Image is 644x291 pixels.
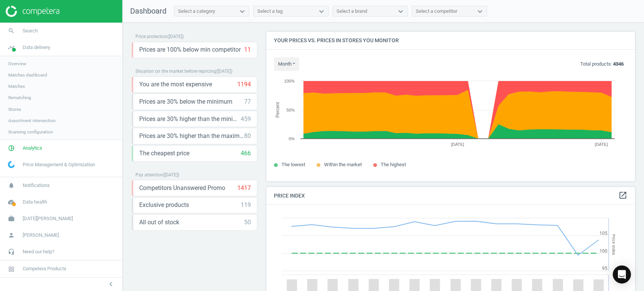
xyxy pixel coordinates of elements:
span: ( [DATE] ) [163,172,179,178]
span: Rematching [8,95,31,101]
span: ( [DATE] ) [168,34,184,39]
span: Analytics [23,145,42,152]
i: timeline [4,40,18,55]
span: You are the most expensive [139,80,212,89]
i: notifications [4,178,18,193]
tspan: Percent [275,102,280,118]
span: Scanning configuration [8,129,53,135]
span: Data health [23,199,47,205]
span: Assortment intersection [8,118,55,124]
div: 11 [244,46,251,54]
span: The lowest [281,162,305,167]
span: Search [23,28,38,34]
span: All out of stock [139,218,179,227]
div: 50 [244,218,251,227]
text: 105 [599,231,607,236]
span: [PERSON_NAME] [23,232,59,239]
div: Select a brand [337,8,367,15]
i: person [4,228,18,242]
span: Need our help? [23,248,54,255]
i: search [4,24,18,38]
div: Select a category [178,8,215,15]
span: Overview [8,61,26,67]
div: 466 [241,149,251,158]
i: open_in_new [618,191,627,200]
div: 1417 [237,184,251,192]
div: Select a tag [257,8,283,15]
b: 4346 [613,61,624,67]
span: Matches dashboard [8,72,47,78]
span: Price Management & Optimization [23,161,95,168]
span: The highest [381,162,406,167]
div: 80 [244,132,251,140]
span: The cheapest price [139,149,189,158]
span: Pay attention [135,172,163,178]
span: Data delivery [23,44,50,51]
div: 119 [241,201,251,209]
span: Prices are 100% below min competitor [139,46,241,54]
a: open_in_new [618,191,627,201]
span: Competera Products [23,265,66,272]
button: month [274,57,299,71]
span: Prices are 30% higher than the maximal [139,132,244,140]
i: pie_chart_outlined [4,141,18,155]
span: ( [DATE] ) [216,69,232,74]
p: Total products: [580,61,624,67]
span: [DATE][PERSON_NAME] [23,215,73,222]
i: cloud_done [4,195,18,209]
span: Situation on the market before repricing [135,69,216,74]
span: Dashboard [130,6,166,15]
tspan: Price Index [611,234,616,255]
button: chevron_left [101,279,120,289]
span: Stores [8,106,21,112]
img: wGWNvw8QSZomAAAAABJRU5ErkJggg== [8,161,15,168]
img: ajHJNr6hYgQAAAAASUVORK5CYII= [6,6,59,17]
span: Prices are 30% below the minimum [139,98,232,106]
span: Exclusive products [139,201,189,209]
div: Open Intercom Messenger [613,265,631,283]
span: Prices are 30% higher than the minimum [139,115,241,123]
h4: Your prices vs. prices in stores you monitor [266,32,635,49]
div: 459 [241,115,251,123]
tspan: [DATE] [595,142,608,147]
div: Select a competitor [416,8,457,15]
span: Matches [8,83,25,89]
i: chevron_left [106,280,115,289]
span: Price protection [135,34,168,39]
span: Notifications [23,182,50,189]
div: 1194 [237,80,251,89]
text: 50% [286,108,295,112]
h4: Price Index [266,187,635,205]
span: Within the market [324,162,362,167]
i: work [4,211,18,226]
span: Competitors Unanswered Promo [139,184,225,192]
i: headset_mic [4,245,18,259]
text: 100 [599,248,607,254]
text: 0% [289,136,295,141]
div: 77 [244,98,251,106]
tspan: [DATE] [451,142,464,147]
text: 100% [284,79,295,83]
text: 95 [602,266,607,271]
